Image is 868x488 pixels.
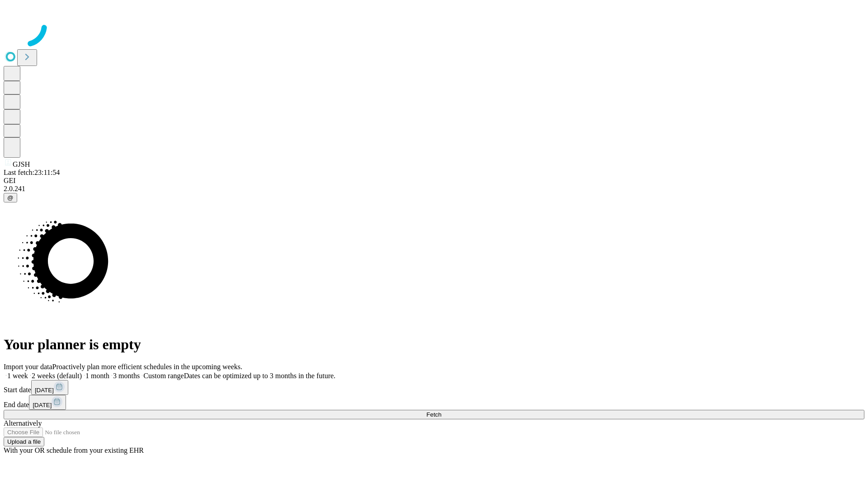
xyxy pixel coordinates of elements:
[32,372,82,380] span: 2 weeks (default)
[4,336,864,353] h1: Your planner is empty
[4,185,864,193] div: 2.0.241
[184,372,335,380] span: Dates can be optimized up to 3 months in the future.
[52,363,242,371] span: Proactively plan more efficient schedules in the upcoming weeks.
[4,193,17,202] button: @
[4,169,60,176] span: Last fetch: 23:11:54
[4,395,864,410] div: End date
[4,380,864,395] div: Start date
[31,380,68,395] button: [DATE]
[85,372,109,380] span: 1 month
[4,419,42,427] span: Alternatively
[426,411,441,418] span: Fetch
[4,410,864,419] button: Fetch
[4,446,144,454] span: With your OR schedule from your existing EHR
[7,194,14,201] span: @
[35,387,54,394] span: [DATE]
[13,160,30,168] span: GJSH
[4,363,52,371] span: Import your data
[143,372,184,380] span: Custom range
[33,402,52,408] span: [DATE]
[113,372,140,380] span: 3 months
[4,177,864,185] div: GEI
[4,437,44,446] button: Upload a file
[7,372,28,380] span: 1 week
[29,395,66,410] button: [DATE]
